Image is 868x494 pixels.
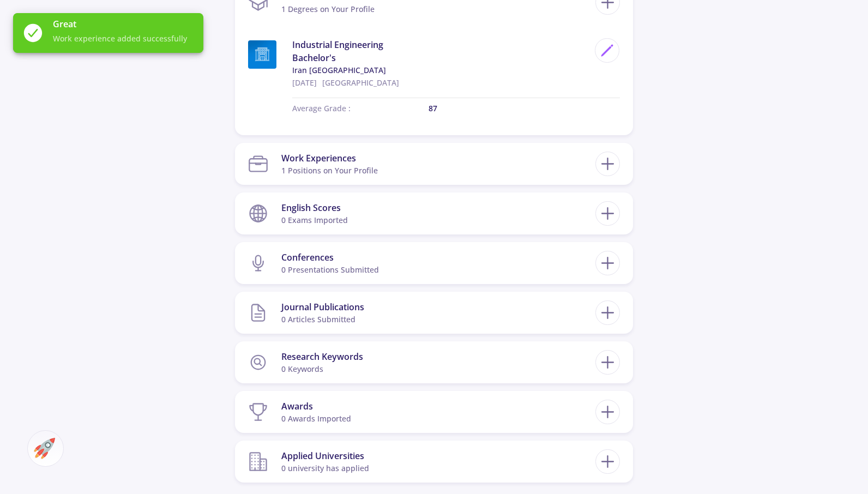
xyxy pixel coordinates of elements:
[34,438,55,459] img: ac-market
[292,38,589,51] span: Industrial Engineering
[281,400,351,413] div: Awards
[281,152,378,165] div: Work Experiences
[429,103,620,114] p: 87
[281,300,364,314] div: Journal Publications
[292,77,317,88] span: [DATE]
[292,51,589,64] span: Bachelor's
[322,77,399,88] span: [GEOGRAPHIC_DATA]
[281,165,378,176] div: 1 Positions on Your Profile
[281,363,363,375] div: 0 keywords
[281,264,379,275] div: 0 presentations submitted
[248,40,276,69] img: University.jpg
[53,33,195,44] span: Work experience added successfully
[281,214,348,226] div: 0 exams imported
[281,314,364,325] div: 0 articles submitted
[281,201,348,214] div: English Scores
[292,103,429,114] p: Average Grade :
[281,3,375,15] div: 1 Degrees on Your Profile
[53,17,195,31] span: Great
[281,251,379,264] div: Conferences
[281,413,351,424] div: 0 awards imported
[292,64,589,76] span: Iran [GEOGRAPHIC_DATA]
[281,350,363,363] div: Research Keywords
[281,449,369,462] div: Applied Universities
[281,463,369,473] span: 0 university has applied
